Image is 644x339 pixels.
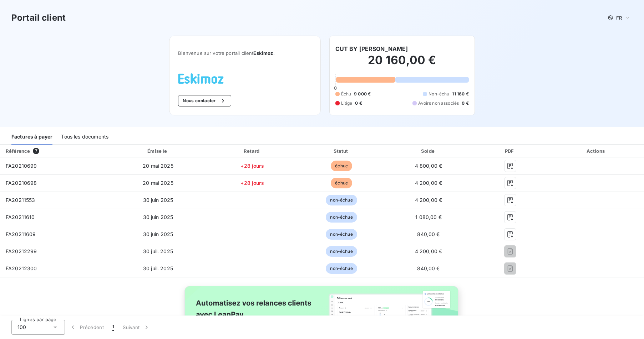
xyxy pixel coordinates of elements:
[415,163,442,169] span: 4 800,00 €
[341,91,351,97] span: Échu
[6,148,30,154] div: Référence
[143,248,173,254] span: 30 juil. 2025
[415,248,442,254] span: 4 200,00 €
[326,229,357,240] span: non-échue
[6,231,36,237] span: FA20211609
[415,214,442,220] span: 1 080,00 €
[6,180,37,186] span: FA20210698
[387,147,470,155] div: Solde
[143,214,173,220] span: 30 juin 2025
[178,50,311,56] span: Bienvenue sur votre portail client .
[110,147,206,155] div: Émise le
[616,15,622,21] span: FR
[326,263,357,274] span: non-échue
[418,100,459,106] span: Avoirs non associés
[118,320,154,335] button: Suivant
[417,265,440,271] span: 840,00 €
[6,163,37,169] span: FA20210699
[253,50,273,56] span: Eskimoz
[6,197,35,203] span: FA20211553
[143,163,173,169] span: 20 mai 2025
[335,53,469,74] h2: 20 160,00 €
[331,161,352,171] span: échue
[326,212,357,223] span: non-échue
[355,100,362,106] span: 0 €
[326,246,357,257] span: non-échue
[550,147,643,155] div: Actions
[65,320,108,335] button: Précédent
[452,91,468,97] span: 11 160 €
[143,231,173,237] span: 30 juin 2025
[326,195,357,205] span: non-échue
[11,11,66,24] h3: Portail client
[415,197,442,203] span: 4 200,00 €
[6,265,37,271] span: FA20212300
[143,180,173,186] span: 20 mai 2025
[334,85,337,91] span: 0
[178,95,231,106] button: Nous contacter
[341,100,353,106] span: Litige
[178,73,224,84] img: Company logo
[354,91,371,97] span: 9 000 €
[6,248,37,254] span: FA20212299
[143,197,173,203] span: 30 juin 2025
[429,91,449,97] span: Non-échu
[6,214,35,220] span: FA20211610
[331,178,352,188] span: échue
[462,100,468,106] span: 0 €
[112,324,114,331] span: 1
[108,320,118,335] button: 1
[299,147,384,155] div: Statut
[473,147,547,155] div: PDF
[17,324,26,331] span: 100
[240,163,264,169] span: +28 jours
[11,130,52,145] div: Factures à payer
[61,130,108,145] div: Tous les documents
[143,265,173,271] span: 30 juil. 2025
[335,45,408,53] h6: CUT BY [PERSON_NAME]
[209,147,296,155] div: Retard
[240,180,264,186] span: +28 jours
[33,148,39,154] span: 7
[415,180,442,186] span: 4 200,00 €
[417,231,440,237] span: 840,00 €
